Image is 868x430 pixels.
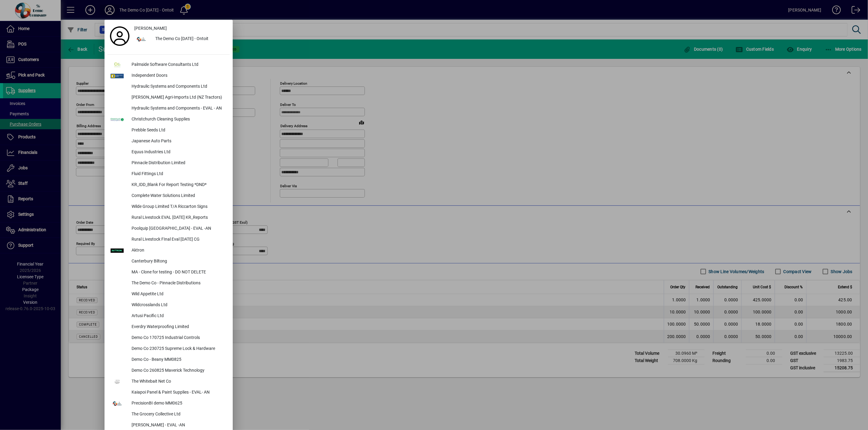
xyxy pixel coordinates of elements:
[108,289,230,300] button: Wild Appetite Ltd
[132,34,230,45] button: The Demo Co [DATE] - Ontoit
[127,387,230,398] div: Kaiapoi Panel & Paint Supplies - EVAL- AN
[108,158,230,169] button: Pinnacle Distribution Limited
[108,354,230,365] button: Demo Co - Beany MM0825
[127,365,230,376] div: Demo Co 260825 Maverick Technology
[127,136,230,147] div: Japanese Auto Parts
[127,59,230,70] div: Palmside Software Consultants Ltd
[127,376,230,387] div: The Whitebait Net Co
[127,300,230,311] div: Wildcrosslands Ltd
[108,31,132,42] a: Profile
[127,256,230,267] div: Canterbury Biltong
[127,158,230,169] div: Pinnacle Distribution Limited
[108,81,230,92] button: Hydraulic Systems and Components Ltd
[127,289,230,300] div: Wild Appetite Ltd
[108,136,230,147] button: Japanese Auto Parts
[127,311,230,322] div: Artusi Pacific Ltd
[127,180,230,191] div: KR_IDD_Blank For Report Testing *DND*
[108,311,230,322] button: Artusi Pacific Ltd
[108,278,230,289] button: The Demo Co - Pinnacle Distributions
[127,409,230,420] div: The Grocery Collective Ltd
[127,234,230,245] div: Rural Livestock FInal Eval [DATE] CG
[108,256,230,267] button: Canterbury Biltong
[127,92,230,103] div: [PERSON_NAME] Agri-Imports Ltd (NZ Tractors)
[108,125,230,136] button: Prebble Seeds Ltd
[108,70,230,81] button: Independent Doors
[127,398,230,409] div: PrecisionBI demo MM0625
[127,125,230,136] div: Prebble Seeds Ltd
[108,147,230,158] button: Equus Industries Ltd
[127,212,230,223] div: Rural Livestock EVAL [DATE] KR_Reports
[108,223,230,234] button: Poolquip [GEOGRAPHIC_DATA] - EVAL -AN
[108,114,230,125] button: Christchurch Cleaning Supplies
[127,344,230,354] div: Demo Co 230725 Supreme Lock & Hardware
[127,278,230,289] div: The Demo Co - Pinnacle Distributions
[108,365,230,376] button: Demo Co 260825 Maverick Technology
[108,234,230,245] button: Rural Livestock FInal Eval [DATE] CG
[127,333,230,344] div: Demo Co 170725 Industrial Controls
[127,114,230,125] div: Christchurch Cleaning Supplies
[127,223,230,234] div: Poolquip [GEOGRAPHIC_DATA] - EVAL -AN
[108,387,230,398] button: Kaiapoi Panel & Paint Supplies - EVAL- AN
[108,201,230,212] button: Wilde Group Limited T/A Riccarton Signs
[108,267,230,278] button: MA - Clone for testing - DO NOT DELETE
[108,212,230,223] button: Rural Livestock EVAL [DATE] KR_Reports
[132,23,230,34] a: [PERSON_NAME]
[127,147,230,158] div: Equus Industries Ltd
[127,81,230,92] div: Hydraulic Systems and Components Ltd
[127,201,230,212] div: Wilde Group Limited T/A Riccarton Signs
[108,376,230,387] button: The Whitebait Net Co
[127,169,230,180] div: Fluid Fittings Ltd
[108,92,230,103] button: [PERSON_NAME] Agri-Imports Ltd (NZ Tractors)
[108,398,230,409] button: PrecisionBI demo MM0625
[127,354,230,365] div: Demo Co - Beany MM0825
[108,409,230,420] button: The Grocery Collective Ltd
[108,344,230,354] button: Demo Co 230725 Supreme Lock & Hardware
[108,180,230,191] button: KR_IDD_Blank For Report Testing *DND*
[108,300,230,311] button: Wildcrosslands Ltd
[127,191,230,201] div: Complete Water Solutions Limited
[108,245,230,256] button: Aktron
[108,322,230,333] button: Everdry Waterproofing Limited
[127,103,230,114] div: Hydraulic Systems and Components - EVAL - AN
[108,103,230,114] button: Hydraulic Systems and Components - EVAL - AN
[150,34,230,45] div: The Demo Co [DATE] - Ontoit
[108,169,230,180] button: Fluid Fittings Ltd
[127,322,230,333] div: Everdry Waterproofing Limited
[108,191,230,201] button: Complete Water Solutions Limited
[134,25,167,32] span: [PERSON_NAME]
[127,267,230,278] div: MA - Clone for testing - DO NOT DELETE
[108,333,230,344] button: Demo Co 170725 Industrial Controls
[108,59,230,70] button: Palmside Software Consultants Ltd
[127,70,230,81] div: Independent Doors
[127,245,230,256] div: Aktron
